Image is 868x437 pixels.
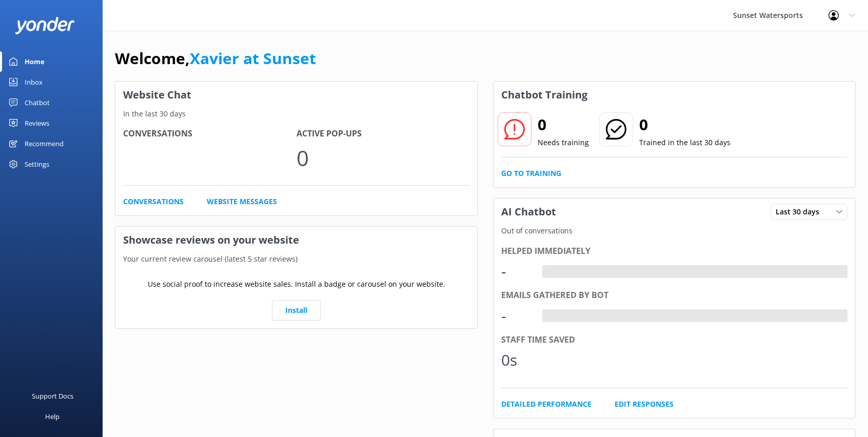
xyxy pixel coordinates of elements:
[776,206,825,217] span: Last 30 days
[115,253,477,265] p: Your current review carousel (latest 5 star reviews)
[25,113,49,133] div: Reviews
[538,112,589,137] h2: 0
[115,82,477,108] h3: Website Chat
[501,304,532,328] div: -
[15,17,74,34] img: yonder-white-logo.png
[494,225,855,236] p: Out of conversations
[190,48,316,69] a: Xavier at Sunset
[148,279,445,290] p: Use social proof to increase website sales. Install a badge or carousel on your website.
[115,108,477,120] p: In the last 30 days
[501,399,591,410] a: Detailed Performance
[501,245,847,258] div: Helped immediately
[123,196,184,207] a: Conversations
[538,137,589,148] p: Needs training
[542,309,550,323] div: -
[32,386,73,406] div: Support Docs
[639,112,731,137] h2: 0
[25,92,50,113] div: Chatbot
[115,227,477,253] h3: Showcase reviews on your website
[542,265,550,279] div: -
[25,154,49,174] div: Settings
[501,168,561,179] a: Go to Training
[25,51,45,72] div: Home
[615,399,674,410] a: Edit Responses
[25,72,43,92] div: Inbox
[123,127,297,141] h4: Conversations
[25,133,64,154] div: Recommend
[272,300,321,321] a: Install
[501,289,847,302] div: Emails gathered by bot
[501,348,532,372] div: 0s
[45,406,60,427] div: Help
[297,141,470,175] p: 0
[494,82,595,108] h3: Chatbot Training
[501,259,532,284] div: -
[115,46,316,71] h1: Welcome,
[639,137,731,148] p: Trained in the last 30 days
[494,198,564,225] h3: AI Chatbot
[501,333,847,347] div: Staff time saved
[297,127,470,141] h4: Active Pop-ups
[207,196,277,207] a: Website Messages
